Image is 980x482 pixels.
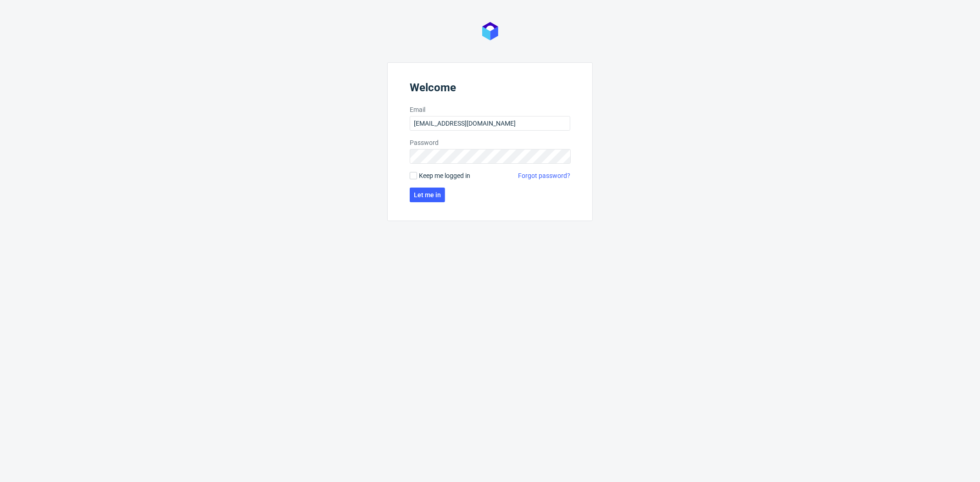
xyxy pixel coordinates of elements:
[410,188,445,202] button: Let me in
[410,105,570,114] label: Email
[410,81,570,98] header: Welcome
[410,138,570,147] label: Password
[518,171,570,180] a: Forgot password?
[414,192,441,198] span: Let me in
[410,116,570,131] input: you@youremail.com
[419,171,470,180] span: Keep me logged in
